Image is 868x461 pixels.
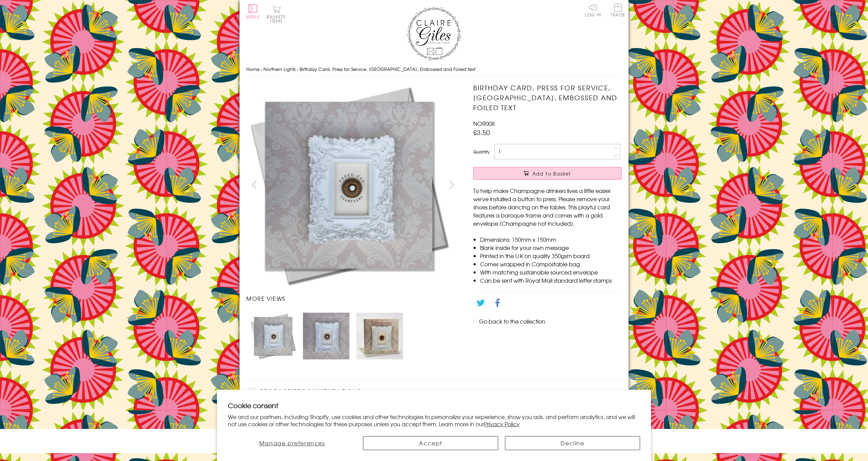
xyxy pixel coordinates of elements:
li: Carousel Page 3 [353,309,406,362]
nav: breadcrumbs [246,62,622,76]
ul: Carousel Pagination [246,309,460,362]
button: Decline [505,436,640,450]
h1: Birthday Card, Press for Service, [GEOGRAPHIC_DATA], Embossed and Foiled text [473,83,622,112]
button: Manage preferences [228,436,356,450]
span: Add to Basket [532,170,571,177]
button: Basket0 items [267,5,286,23]
h2: Product recommendations [246,387,622,397]
p: We and our partners, including Shopify, use cookies and other technologies to personalize your ex... [228,413,640,428]
span: Trade [611,3,625,17]
button: Add to Basket [473,167,622,180]
span: NOR008 [473,119,495,128]
label: Quantity [473,149,490,155]
a: Go back to the collection [479,317,545,325]
img: Claire Giles Greetings Cards [407,7,461,61]
span: £3.50 [473,128,490,137]
li: Carousel Page 1 (Current Slide) [246,309,300,362]
p: To help make Champagne drinkers lives a little easier we've installed a button to press. Please r... [473,187,622,227]
li: Blank inside for your own message [480,243,622,252]
h2: Cookie consent [228,401,640,410]
img: Birthday Card, Press for Service, Champagne, Embossed and Foiled text [356,313,403,359]
span: Menu [246,14,260,20]
img: Birthday Card, Press for Service, Champagne, Embossed and Foiled text [246,83,451,287]
li: Dimensions: 150mm x 150mm [480,235,622,243]
li: With matching sustainable sourced envelope [480,268,622,276]
li: Carousel Page 2 [300,309,353,362]
button: prev [246,177,262,192]
img: Birthday Card, Press for Service, Champagne, Embossed and Foiled text [250,313,296,359]
a: Trade [611,3,625,18]
button: Accept [363,436,498,450]
span: 0 items [270,14,286,24]
a: Log In [585,3,601,17]
li: Comes wrapped in Compostable bag [480,260,622,268]
a: Privacy Policy [484,420,520,428]
span: › [261,66,262,72]
li: Printed in the U.K on quality 350gsm board [480,252,622,260]
span: Birthday Card, Press for Service, [GEOGRAPHIC_DATA], Embossed and Foiled text [300,66,475,72]
img: Birthday Card, Press for Service, Champagne, Embossed and Foiled text [303,313,349,359]
a: Northern Lights [263,66,295,72]
h3: More views [246,294,460,302]
span: Manage preferences [259,439,325,447]
button: next [444,177,460,192]
li: Can be sent with Royal Mail standard letter stamps [480,276,622,284]
a: Home [246,66,259,72]
button: Menu [246,4,260,19]
span: › [297,66,298,72]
